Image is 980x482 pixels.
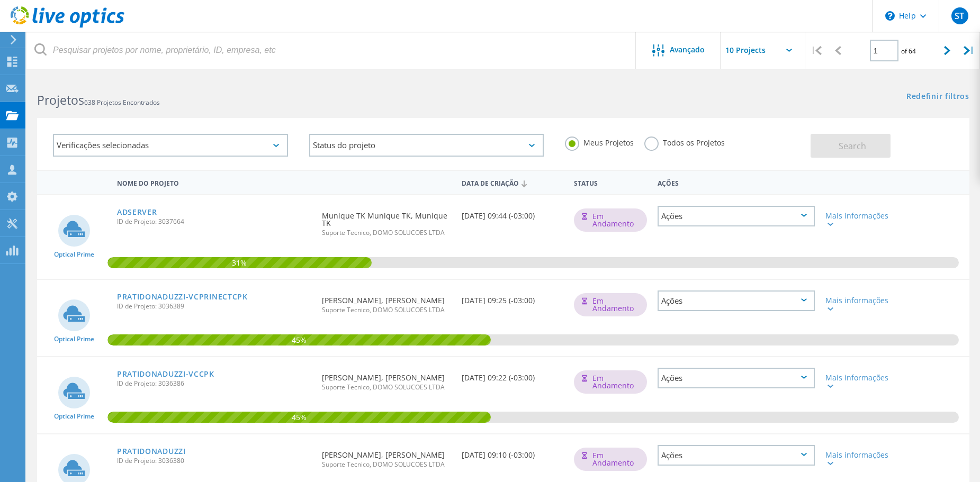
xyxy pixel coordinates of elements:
[805,32,827,69] div: |
[644,137,725,147] label: Todos os Projetos
[906,93,969,102] a: Redefinir filtros
[317,280,456,324] div: [PERSON_NAME], [PERSON_NAME]
[11,22,124,30] a: Live Optics Dashboard
[456,357,568,392] div: [DATE] 09:22 (-03:00)
[117,293,248,301] a: PRATIDONADUZZI-VCPRINECTCPK
[658,368,815,388] div: Ações
[117,370,214,378] a: PRATIDONADUZZI-VCCPK
[885,11,895,21] svg: \n
[107,412,490,421] span: 45%
[26,32,636,69] input: Pesquisar projetos por nome, proprietário, ID, empresa, etc
[574,370,647,394] div: Em andamento
[54,336,94,342] span: Optical Prime
[317,357,456,401] div: [PERSON_NAME], [PERSON_NAME]
[117,448,186,455] a: PRATIDONADUZZI
[955,12,964,20] span: ST
[456,172,568,193] div: Data de Criação
[322,461,451,468] span: Suporte Tecnico, DOMO SOLUCOES LTDA
[658,445,815,466] div: Ações
[652,172,820,192] div: Ações
[565,137,634,147] label: Meus Projetos
[569,172,652,192] div: Status
[117,380,311,387] span: ID de Projeto: 3036386
[117,303,311,310] span: ID de Projeto: 3036389
[825,212,889,227] div: Mais informações
[317,195,456,247] div: Munique TK Munique TK, Munique TK
[84,98,160,107] span: 638 Projetos Encontrados
[456,434,568,469] div: [DATE] 09:10 (-03:00)
[322,307,451,313] span: Suporte Tecnico, DOMO SOLUCOES LTDA
[811,134,891,158] button: Search
[37,92,84,108] b: Projetos
[574,293,647,316] div: Em andamento
[54,251,94,258] span: Optical Prime
[317,434,456,478] div: [PERSON_NAME], [PERSON_NAME]
[53,134,288,157] div: Verificações selecionadas
[574,208,647,232] div: Em andamento
[658,206,815,226] div: Ações
[658,290,815,311] div: Ações
[456,195,568,230] div: [DATE] 09:44 (-03:00)
[322,230,451,236] span: Suporte Tecnico, DOMO SOLUCOES LTDA
[112,172,317,192] div: Nome do Projeto
[107,257,371,267] span: 31%
[117,219,311,225] span: ID de Projeto: 3037664
[901,47,916,56] span: of 64
[107,334,490,344] span: 45%
[670,46,705,53] span: Avançado
[825,374,889,389] div: Mais informações
[456,280,568,315] div: [DATE] 09:25 (-03:00)
[958,32,980,69] div: |
[309,134,544,157] div: Status do projeto
[54,413,94,420] span: Optical Prime
[825,297,889,312] div: Mais informações
[839,140,866,152] span: Search
[117,208,157,216] a: ADSERVER
[574,448,647,471] div: Em andamento
[825,451,889,466] div: Mais informações
[117,458,311,464] span: ID de Projeto: 3036380
[322,384,451,390] span: Suporte Tecnico, DOMO SOLUCOES LTDA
